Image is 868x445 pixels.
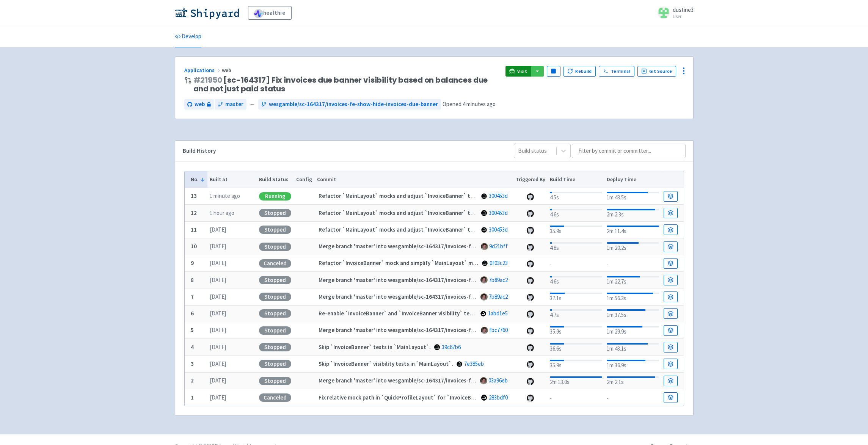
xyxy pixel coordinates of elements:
[210,192,240,199] time: 1 minute ago
[664,359,677,369] a: Build Details
[664,275,677,285] a: Build Details
[191,175,205,183] button: No.
[319,276,557,284] strong: Merge branch 'master' into wesgamble/sc-164317/invoices-fe-show-hide-invoices-due-banner
[191,343,194,351] b: 4
[191,192,197,199] b: 13
[319,343,431,351] strong: Skip `InvoiceBanner` tests in `MainLayout`.
[319,310,521,317] strong: Re-enable `InvoiceBanner` and `InvoiceBanner visibility` tests in `MainLayout`.
[488,377,508,384] a: 03a96eb
[550,224,602,236] div: 35.9s
[191,209,197,216] b: 12
[269,100,438,109] span: wesgamble/sc-164317/invoices-fe-show-hide-invoices-due-banner
[210,293,226,300] time: [DATE]
[191,243,197,250] b: 10
[259,259,291,268] div: Canceled
[319,394,501,401] strong: Fix relative mock path in `QuickProfileLayout` for `InvoiceBanner` test
[191,226,197,233] b: 11
[664,376,677,386] a: Build Details
[607,342,659,353] div: 1m 43.1s
[664,392,677,403] a: Build Details
[664,241,677,252] a: Build Details
[664,291,677,302] a: Build Details
[215,99,246,110] a: master
[599,66,634,77] a: Terminal
[210,394,226,401] time: [DATE]
[183,147,502,155] div: Build History
[489,209,508,216] a: 300453d
[319,377,557,384] strong: Merge branch 'master' into wesgamble/sc-164317/invoices-fe-show-hide-invoices-due-banner
[319,326,557,334] strong: Merge branch 'master' into wesgamble/sc-164317/invoices-fe-show-hide-invoices-due-banner
[193,75,222,85] a: #21950
[175,7,239,19] img: Shipyard logo
[550,375,602,387] div: 2m 13.0s
[259,343,291,351] div: Stopped
[550,324,602,336] div: 35.9s
[259,209,291,217] div: Stopped
[210,310,226,317] time: [DATE]
[319,360,453,367] strong: Skip `InvoiceBanner` visibility tests in `MainLayout`.
[210,209,234,216] time: 1 hour ago
[550,207,602,219] div: 4.6s
[207,171,257,188] th: Built at
[210,326,226,334] time: [DATE]
[191,394,194,401] b: 1
[259,192,291,201] div: Running
[513,171,548,188] th: Triggered By
[664,191,677,202] a: Build Details
[489,226,508,233] a: 300453d
[464,360,484,367] a: 7e385eb
[489,243,508,250] a: 9d21bff
[210,377,226,384] time: [DATE]
[259,326,291,335] div: Stopped
[250,100,255,109] span: ←
[550,393,602,403] div: -
[191,293,194,300] b: 7
[210,343,226,351] time: [DATE]
[673,6,694,13] span: dustine3
[489,192,508,199] a: 300453d
[664,325,677,336] a: Build Details
[259,377,291,385] div: Stopped
[259,309,291,318] div: Stopped
[210,243,226,250] time: [DATE]
[607,190,659,202] div: 1m 43.5s
[550,291,602,303] div: 37.1s
[191,377,194,384] b: 2
[607,308,659,320] div: 1m 37.5s
[225,100,243,109] span: master
[319,259,529,266] strong: Refactor `InvoiceBanner` mock and simplify `MainLayout` mock structure in tests.
[664,342,677,353] a: Build Details
[259,226,291,234] div: Stopped
[673,14,694,19] small: User
[607,375,659,387] div: 2m 2.1s
[319,243,557,250] strong: Merge branch 'master' into wesgamble/sc-164317/invoices-fe-show-hide-invoices-due-banner
[210,276,226,284] time: [DATE]
[259,360,291,368] div: Stopped
[664,308,677,319] a: Build Details
[259,276,291,284] div: Stopped
[193,76,499,93] span: [sc-164317] Fix invoices due banner visibility based on balances due and not just paid status
[294,171,315,188] th: Config
[550,358,602,370] div: 35.9s
[607,224,659,236] div: 2m 11.4s
[548,171,604,188] th: Build Time
[258,99,441,110] a: wesgamble/sc-164317/invoices-fe-show-hide-invoices-due-banner
[319,192,525,199] strong: Refactor `MainLayout` mocks and adjust `InvoiceBanner` test type annotations.
[490,259,508,266] a: 0f03c23
[653,7,694,19] a: dustine3 User
[191,326,194,334] b: 5
[319,226,525,233] strong: Refactor `MainLayout` mocks and adjust `InvoiceBanner` test type annotations.
[319,209,525,216] strong: Refactor `MainLayout` mocks and adjust `InvoiceBanner` test type annotations.
[463,100,496,108] time: 4 minutes ago
[184,67,222,74] a: Applications
[259,243,291,251] div: Stopped
[550,241,602,252] div: 4.8s
[195,100,205,109] span: web
[550,342,602,353] div: 36.6s
[607,393,659,403] div: -
[637,66,677,77] a: Git Source
[489,293,508,300] a: 7b89ac2
[210,259,226,266] time: [DATE]
[443,100,496,108] span: Opened
[210,360,226,367] time: [DATE]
